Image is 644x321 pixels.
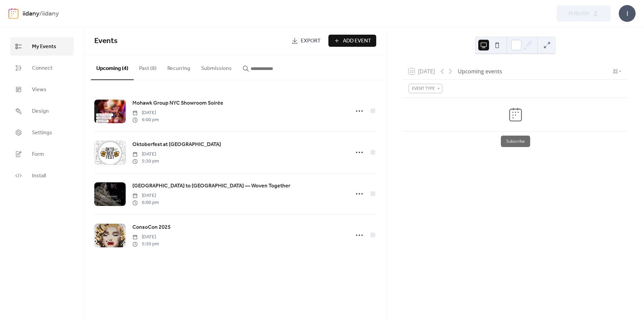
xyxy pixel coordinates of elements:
[32,150,44,158] span: Form
[32,107,49,115] span: Design
[501,136,530,147] button: Subscribe
[328,35,376,47] button: Add Event
[10,80,74,99] a: Views
[162,55,196,79] button: Recurring
[42,7,59,20] b: iidany
[132,182,290,190] a: [GEOGRAPHIC_DATA] to [GEOGRAPHIC_DATA] — Woven Together
[132,99,223,108] a: Mohawk Group NYC Showroom Soirée
[132,199,159,206] span: 6:00 pm
[32,43,56,51] span: My Events
[134,55,162,79] button: Past (8)
[132,182,290,190] span: [GEOGRAPHIC_DATA] to [GEOGRAPHIC_DATA] — Woven Together
[196,55,237,79] button: Submissions
[132,192,159,199] span: [DATE]
[39,7,42,20] b: /
[132,158,159,165] span: 5:30 pm
[91,55,134,80] button: Upcoming (4)
[32,86,46,94] span: Views
[10,167,74,185] a: Install
[32,172,46,180] span: Install
[301,37,321,45] span: Export
[32,129,52,137] span: Settings
[619,5,636,22] div: I
[10,37,74,56] a: My Events
[10,102,74,120] a: Design
[132,109,159,116] span: [DATE]
[343,37,371,45] span: Add Event
[132,140,221,149] a: Oktoberfest at [GEOGRAPHIC_DATA]
[10,145,74,163] a: Form
[458,67,502,75] div: Upcoming events
[132,223,171,232] a: ConsoCon 2025
[94,34,118,48] span: Events
[132,151,159,158] span: [DATE]
[132,241,159,248] span: 5:30 pm
[132,223,171,231] span: ConsoCon 2025
[286,35,326,47] a: Export
[23,7,39,20] a: iidany
[8,8,19,19] img: logo
[132,234,159,241] span: [DATE]
[132,116,159,123] span: 6:00 pm
[32,64,53,72] span: Connect
[10,123,74,142] a: Settings
[10,59,74,77] a: Connect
